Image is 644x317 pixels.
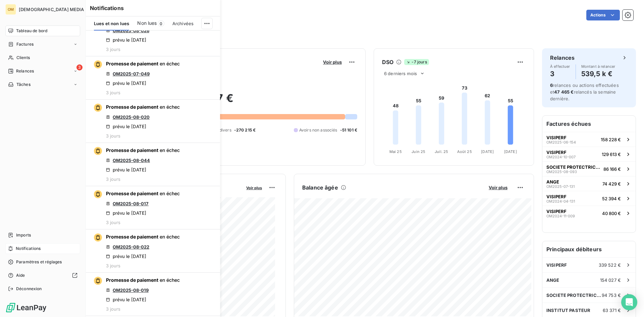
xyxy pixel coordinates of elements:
[546,277,559,283] span: ANGE
[546,209,567,214] span: VISIPERF
[602,181,621,187] span: 74 429 €
[106,176,120,182] span: 3 jours
[602,293,621,298] span: 94 753 €
[90,4,216,12] h6: Notifications
[602,196,621,201] span: 52 394 €
[106,104,158,110] span: Promesse de paiement
[550,64,570,68] span: À effectuer
[86,56,220,100] button: Promesse de paiement en échecOM2025-07-049prévu le [DATE]3 jours
[546,308,590,313] span: INSTITUT PASTEUR
[5,302,47,313] img: Logo LeanPay
[412,149,425,154] tspan: Juin 25
[86,229,220,273] button: Promesse de paiement en échecOM2025-08-022prévu le [DATE]3 jours
[550,54,575,62] h6: Relances
[86,100,220,143] button: Promesse de paiement en échecOM2025-08-020prévu le [DATE]3 jours
[457,149,472,154] tspan: Août 25
[113,71,150,76] a: OM2025-07-049
[16,41,34,47] span: Factures
[16,286,42,292] span: Déconnexion
[603,166,621,172] span: 86 166 €
[160,61,180,66] span: en échec
[16,55,30,61] span: Clients
[106,263,120,268] span: 3 jours
[113,287,149,293] a: OM2025-08-019
[581,64,615,68] span: Montant à relancer
[601,137,621,142] span: 158 228 €
[137,20,157,27] span: Non lues
[546,214,575,218] span: OM2024-11-009
[113,201,149,206] a: OM2025-08-017
[106,147,158,153] span: Promesse de paiement
[16,68,34,74] span: Relances
[113,158,150,163] a: OM2025-08-044
[234,127,256,133] span: -270 215 €
[599,262,621,268] span: 339 522 €
[113,28,149,33] a: OM2025-08-026
[603,308,621,313] span: 63 371 €
[106,234,158,240] span: Promesse de paiement
[546,170,577,174] span: OM2025-08-093
[487,184,509,191] button: Voir plus
[86,186,220,229] button: Promesse de paiement en échecOM2025-08-017prévu le [DATE]3 jours
[550,83,553,88] span: 6
[435,149,448,154] tspan: Juil. 25
[106,37,146,43] div: prévu le [DATE]
[550,83,619,101] span: relances ou actions effectuées et relancés la semaine dernière.
[321,59,344,65] button: Voir plus
[16,259,62,265] span: Paramètres et réglages
[546,184,575,189] span: OM2025-07-131
[246,186,262,190] span: Voir plus
[160,234,180,240] span: en échec
[172,21,194,26] span: Archivées
[106,61,158,66] span: Promesse de paiement
[481,149,494,154] tspan: [DATE]
[542,147,636,161] button: VISIPERFOM2024-10-007129 613 €
[160,104,180,110] span: en échec
[106,297,146,302] div: prévu le [DATE]
[504,149,517,154] tspan: [DATE]
[299,127,337,133] span: Avoirs non associés
[16,246,41,252] span: Notifications
[621,294,637,310] div: Open Intercom Messenger
[86,13,220,56] button: OM2025-08-026prévu le [DATE]3 jours
[382,58,393,66] h6: DSO
[600,277,621,283] span: 154 027 €
[106,167,146,172] div: prévu le [DATE]
[546,179,559,184] span: ANGE
[542,206,636,220] button: VISIPERFOM2024-11-00940 800 €
[5,270,80,281] a: Aide
[489,185,507,190] span: Voir plus
[581,68,615,79] h4: 539,5 k €
[106,124,146,129] div: prévu le [DATE]
[323,59,342,65] span: Voir plus
[542,161,636,176] button: SOCIETE PROTECTRICE DES ANIMAUX - SPAOM2025-08-09386 166 €
[542,132,636,147] button: VISIPERFOM2025-06-154158 228 €
[158,20,164,27] span: 0
[542,191,636,206] button: VISIPERFOM2024-04-13152 394 €
[302,183,338,192] h6: Balance âgée
[16,232,31,238] span: Imports
[384,71,417,76] span: 6 derniers mois
[546,164,601,170] span: SOCIETE PROTECTRICE DES ANIMAUX - SPA
[86,143,220,186] button: Promesse de paiement en échecOM2025-08-044prévu le [DATE]3 jours
[160,277,180,283] span: en échec
[546,155,576,159] span: OM2024-10-007
[106,254,146,259] div: prévu le [DATE]
[16,28,47,34] span: Tableau de bord
[86,273,220,316] button: Promesse de paiement en échecOM2025-08-019prévu le [DATE]3 jours
[546,293,602,298] span: SOCIETE PROTECTRICE DES ANIMAUX - SPA
[106,191,158,196] span: Promesse de paiement
[542,176,636,191] button: ANGEOM2025-07-13174 429 €
[586,10,620,20] button: Actions
[546,135,567,140] span: VISIPERF
[106,210,146,216] div: prévu le [DATE]
[602,211,621,216] span: 40 800 €
[76,64,83,70] span: 3
[113,244,149,250] a: OM2025-08-022
[16,272,25,278] span: Aide
[106,90,120,95] span: 3 jours
[546,140,576,144] span: OM2025-06-154
[106,220,120,225] span: 3 jours
[94,21,129,26] span: Lues et non lues
[602,152,621,157] span: 129 613 €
